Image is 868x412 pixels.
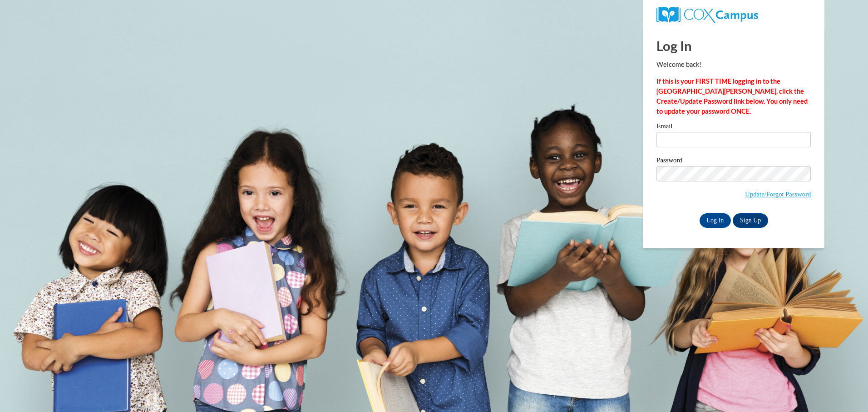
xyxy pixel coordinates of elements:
h1: Log In [656,36,811,55]
a: COX Campus [656,10,758,18]
label: Password [656,157,811,166]
img: COX Campus [656,7,758,23]
a: Sign Up [733,213,768,228]
p: Welcome back! [656,60,811,70]
label: Email [656,123,811,132]
input: Log In [700,213,731,228]
a: Update/Forgot Password [745,191,811,198]
strong: If this is your FIRST TIME logging in to the [GEOGRAPHIC_DATA][PERSON_NAME], click the Create/Upd... [656,77,808,115]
